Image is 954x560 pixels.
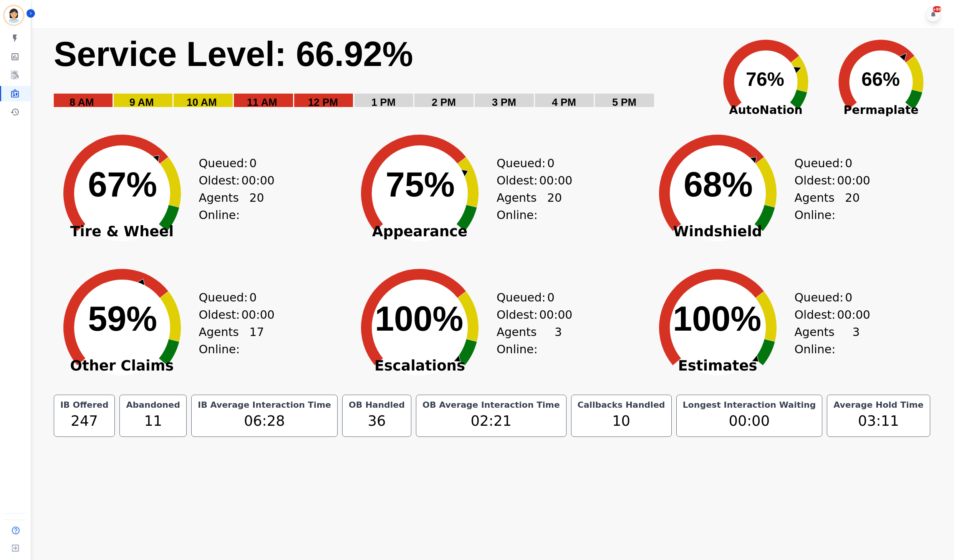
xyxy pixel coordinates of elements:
svg: Service Level: 0% [53,33,704,120]
span: 20 [845,189,860,224]
div: Agents Online: [795,323,860,358]
div: Queued: [199,155,257,172]
div: 03:11 [832,410,925,432]
text: 9 AM [129,97,154,108]
div: 36 [347,410,406,432]
div: Average Hold Time [832,400,925,410]
span: Other Claims [45,362,199,370]
span: 3 [852,323,860,358]
div: 10 [576,410,667,432]
div: IB Offered [59,400,110,410]
text: 4 PM [552,97,576,108]
div: OB Average Interaction Time [421,400,561,410]
span: 0 [845,155,852,172]
span: Estimates [641,362,795,370]
text: 100% [375,300,463,338]
span: Permaplate [823,101,939,119]
span: 0 [845,289,852,306]
span: 0 [249,155,257,172]
text: 5 PM [612,97,636,108]
span: 00:00 [539,172,572,189]
text: 2 PM [432,97,456,108]
div: 247 [59,410,110,432]
span: 00:00 [539,306,572,323]
text: 100% [673,300,761,338]
text: 3 PM [492,97,516,108]
div: OB Handled [347,400,406,410]
div: Oldest: [497,172,554,189]
div: Queued: [199,289,257,306]
div: Queued: [795,155,852,172]
div: Longest Interaction Waiting [681,400,818,410]
div: Queued: [795,289,852,306]
span: 17 [249,323,264,358]
div: Oldest: [795,306,852,323]
text: 12 PM [308,97,338,108]
div: Oldest: [199,172,257,189]
div: IB Average Interaction Time [196,400,333,410]
div: 06:28 [196,410,333,432]
text: 68% [684,165,753,204]
text: 10 AM [187,97,217,108]
span: Tire & Wheel [45,228,199,236]
div: Agents Online: [795,189,860,224]
div: 00:00 [681,410,818,432]
text: 1 PM [371,97,396,108]
div: Queued: [497,155,554,172]
div: Queued: [497,289,554,306]
div: Agents Online: [199,323,264,358]
text: 66% [861,69,900,90]
span: 00:00 [241,172,274,189]
span: Windshield [641,228,795,236]
span: Escalations [343,362,497,370]
div: 11 [124,410,181,432]
text: 67% [88,165,157,204]
div: Callbacks Handled [576,400,667,410]
div: +99 [933,6,941,12]
div: Oldest: [497,306,554,323]
span: 00:00 [837,306,870,323]
span: 0 [249,289,257,306]
span: 0 [547,155,555,172]
span: 00:00 [837,172,870,189]
span: AutoNation [708,101,823,119]
span: 0 [547,289,555,306]
span: 20 [249,189,264,224]
div: Oldest: [199,306,257,323]
text: Service Level: 66.92% [54,35,413,73]
img: Bordered avatar [5,6,23,25]
div: Agents Online: [497,323,562,358]
span: Appearance [343,228,497,236]
div: Agents Online: [199,189,264,224]
span: 00:00 [241,306,274,323]
div: Agents Online: [497,189,562,224]
text: 11 AM [247,97,277,108]
span: 20 [547,189,562,224]
div: 02:21 [421,410,561,432]
text: 76% [746,69,784,90]
text: 8 AM [70,97,94,108]
text: 75% [386,165,455,204]
div: Oldest: [795,172,852,189]
text: 59% [88,300,157,338]
span: 3 [555,323,562,358]
div: Abandoned [124,400,181,410]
